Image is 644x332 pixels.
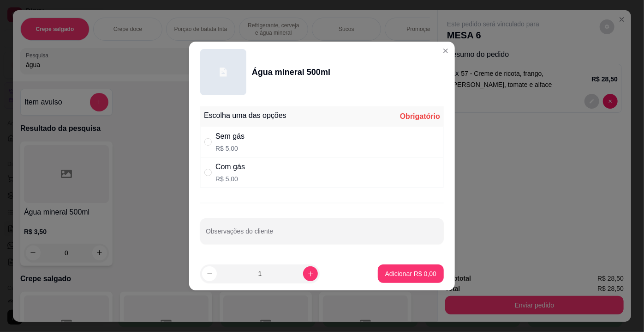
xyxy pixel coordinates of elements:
[204,110,286,121] div: Escolha uma das opções
[252,66,330,79] div: Água mineral 500ml
[215,174,245,184] p: R$ 5,00
[400,111,440,122] div: Obrigatório
[215,131,244,142] div: Sem gás
[215,144,244,153] p: R$ 5,00
[438,43,453,58] button: Close
[215,161,245,172] div: Com gás
[206,230,438,240] input: Observações do cliente
[202,266,217,281] button: decrease-product-quantity
[303,266,318,281] button: increase-product-quantity
[378,264,444,283] button: Adicionar R$ 0,00
[385,269,436,278] p: Adicionar R$ 0,00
